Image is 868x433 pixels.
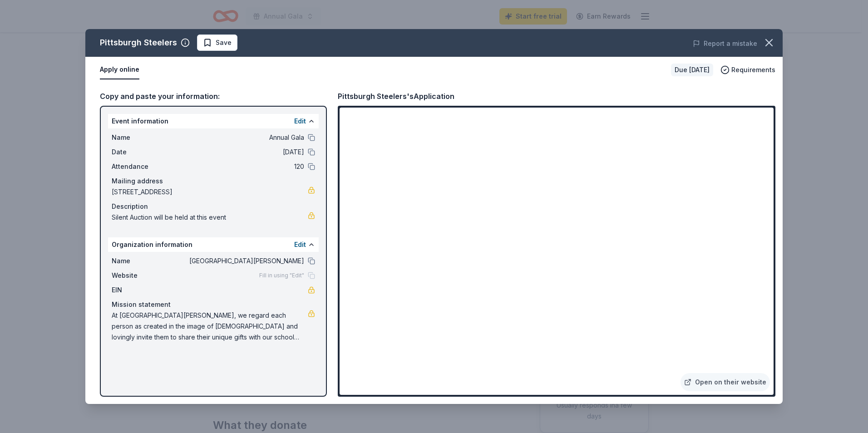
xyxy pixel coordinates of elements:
[671,64,713,76] div: Due [DATE]
[731,64,775,75] span: Requirements
[112,187,308,197] span: [STREET_ADDRESS]
[112,176,315,187] div: Mailing address
[216,37,232,48] span: Save
[259,272,304,279] span: Fill in using "Edit"
[108,114,319,128] div: Event information
[197,34,237,51] button: Save
[112,212,308,223] span: Silent Auction will be held at this event
[294,239,306,250] button: Edit
[112,310,308,343] span: At [GEOGRAPHIC_DATA][PERSON_NAME], we regard each person as created in the image of [DEMOGRAPHIC_...
[693,38,757,49] button: Report a mistake
[112,132,173,143] span: Name
[112,270,173,281] span: Website
[338,90,454,102] div: Pittsburgh Steelers's Application
[100,60,139,79] button: Apply online
[173,147,304,157] span: [DATE]
[173,256,304,266] span: [GEOGRAPHIC_DATA][PERSON_NAME]
[112,161,173,172] span: Attendance
[173,161,304,172] span: 120
[720,64,775,75] button: Requirements
[681,373,770,391] a: Open on their website
[112,299,315,310] div: Mission statement
[112,147,173,157] span: Date
[112,285,173,295] span: EIN
[108,237,319,252] div: Organization information
[294,116,306,127] button: Edit
[173,132,304,143] span: Annual Gala
[100,35,177,50] div: Pittsburgh Steelers
[112,201,315,212] div: Description
[100,90,327,102] div: Copy and paste your information:
[112,256,173,266] span: Name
